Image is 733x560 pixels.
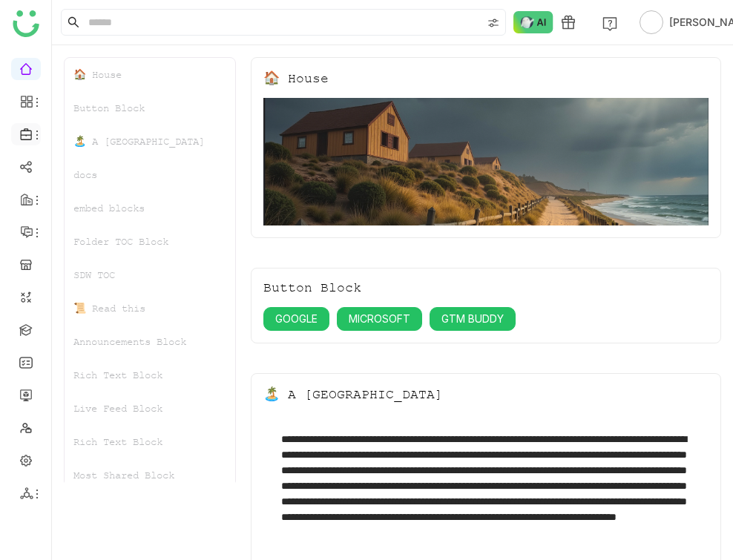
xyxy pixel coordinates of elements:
[65,392,235,425] div: Live Feed Block
[487,17,499,29] img: search-type.svg
[65,158,235,191] div: docs
[65,325,235,358] div: Announcements Block
[263,70,329,86] div: 🏠 House
[441,311,504,327] span: GTM BUDDY
[65,258,235,291] div: SDW TOC
[13,10,39,37] img: logo
[65,291,235,325] div: 📜 Read this
[513,11,553,33] img: ask-buddy-normal.svg
[263,307,329,331] button: GOOGLE
[65,125,235,158] div: 🏝️ A [GEOGRAPHIC_DATA]
[640,10,663,34] img: avatar
[263,98,709,225] img: 68553b2292361c547d91f02a
[275,311,318,327] span: GOOGLE
[65,91,235,125] div: Button Block
[602,16,617,31] img: help.svg
[65,191,235,225] div: embed blocks
[65,358,235,392] div: Rich Text Block
[430,307,516,331] button: GTM BUDDY
[337,307,422,331] button: MICROSOFT
[65,58,235,91] div: 🏠 House
[65,425,235,458] div: Rich Text Block
[65,458,235,492] div: Most Shared Block
[349,311,410,327] span: MICROSOFT
[263,386,443,402] div: 🏝️ A [GEOGRAPHIC_DATA]
[263,280,361,295] div: Button Block
[65,225,235,258] div: Folder TOC Block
